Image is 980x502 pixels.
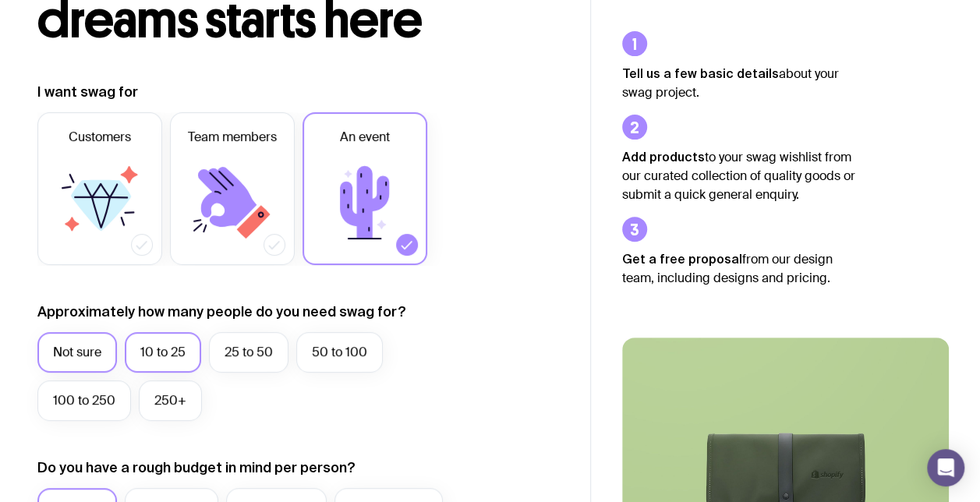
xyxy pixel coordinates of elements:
label: Not sure [37,332,117,373]
p: to your swag wishlist from our curated collection of quality goods or submit a quick general enqu... [622,147,856,204]
strong: Tell us a few basic details [622,66,779,80]
label: Approximately how many people do you need swag for? [37,302,406,321]
label: 10 to 25 [125,332,201,373]
span: Team members [188,128,277,147]
label: 50 to 100 [296,332,383,373]
strong: Add products [622,150,705,164]
span: An event [340,128,390,147]
p: about your swag project. [622,64,856,102]
label: 25 to 50 [209,332,288,373]
div: Open Intercom Messenger [927,449,964,486]
p: from our design team, including designs and pricing. [622,249,856,288]
label: 250+ [139,380,202,421]
label: I want swag for [37,83,138,101]
span: Customers [69,128,131,147]
label: 100 to 250 [37,380,131,421]
strong: Get a free proposal [622,252,742,266]
label: Do you have a rough budget in mind per person? [37,458,356,477]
